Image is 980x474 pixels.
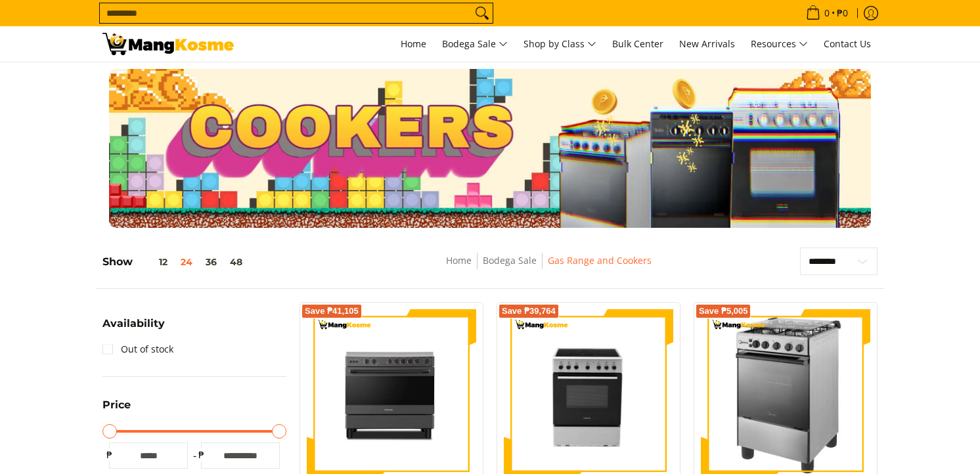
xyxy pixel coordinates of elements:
span: Save ₱41,105 [305,307,359,315]
nav: Main Menu [247,26,878,62]
span: Availability [102,318,165,329]
a: Home [446,254,472,267]
a: Shop by Class [517,26,603,62]
button: 48 [223,257,249,267]
a: Bodega Sale [435,26,514,62]
span: Home [401,37,426,50]
span: Bulk Center [612,37,663,50]
button: Search [472,3,493,23]
a: Bulk Center [606,26,670,62]
span: ₱ [102,448,116,462]
span: Contact Us [824,37,871,50]
span: ₱0 [835,9,850,18]
button: 24 [174,257,199,267]
nav: Breadcrumbs [351,253,746,282]
span: Shop by Class [523,36,596,53]
a: Bodega Sale [483,254,537,267]
span: Price [102,400,131,410]
span: Save ₱5,005 [699,307,748,315]
span: • [802,6,852,20]
a: New Arrivals [673,26,742,62]
summary: Open [102,400,131,420]
span: Save ₱39,764 [502,307,556,315]
span: Resources [751,36,808,53]
span: New Arrivals [679,37,735,50]
a: Contact Us [817,26,878,62]
img: Gas Cookers &amp; Rangehood l Mang Kosme: Home Appliances Warehouse Sale [102,33,234,55]
a: Home [394,26,433,62]
h5: Show [102,255,249,269]
span: 0 [822,9,832,18]
button: 12 [133,257,174,267]
a: Gas Range and Cookers [548,254,652,267]
a: Resources [744,26,814,62]
a: Out of stock [102,339,173,360]
span: Bodega Sale [442,36,508,53]
summary: Open [102,318,165,339]
button: 36 [199,257,223,267]
span: ₱ [194,448,208,462]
